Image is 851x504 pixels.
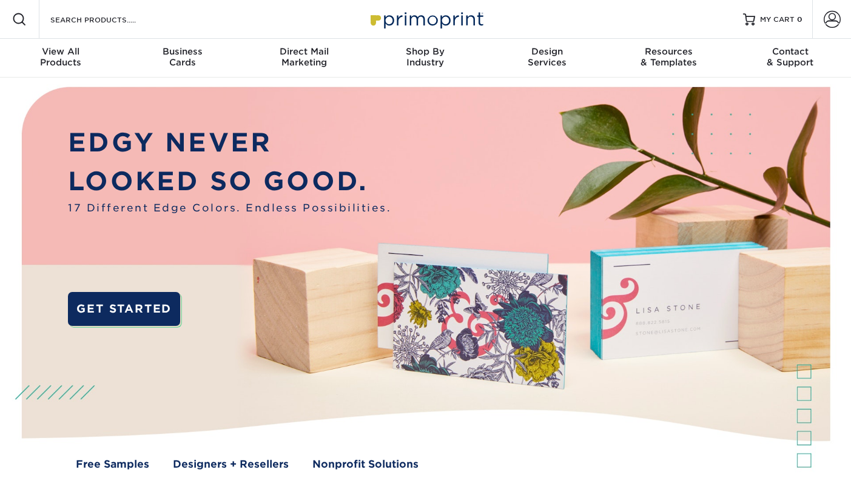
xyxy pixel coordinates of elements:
[68,162,391,201] p: LOOKED SO GOOD.
[243,46,365,57] span: Direct Mail
[365,39,486,78] a: Shop ByIndustry
[608,39,729,78] a: Resources& Templates
[121,39,243,78] a: BusinessCards
[730,46,851,68] div: & Support
[49,12,167,27] input: SEARCH PRODUCTS.....
[243,39,365,78] a: Direct MailMarketing
[365,6,486,32] img: Primoprint
[486,46,608,57] span: Design
[68,201,391,216] span: 17 Different Edge Colors. Endless Possibilities.
[121,46,243,68] div: Cards
[486,39,608,78] a: DesignServices
[730,39,851,78] a: Contact& Support
[365,46,486,68] div: Industry
[173,457,289,472] a: Designers + Resellers
[608,46,729,68] div: & Templates
[312,457,419,472] a: Nonprofit Solutions
[76,457,149,472] a: Free Samples
[68,292,180,325] a: GET STARTED
[760,15,795,25] span: MY CART
[608,46,729,57] span: Resources
[68,124,391,162] p: EDGY NEVER
[486,46,608,68] div: Services
[730,46,851,57] span: Contact
[797,15,802,24] span: 0
[243,46,365,68] div: Marketing
[121,46,243,57] span: Business
[365,46,486,57] span: Shop By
